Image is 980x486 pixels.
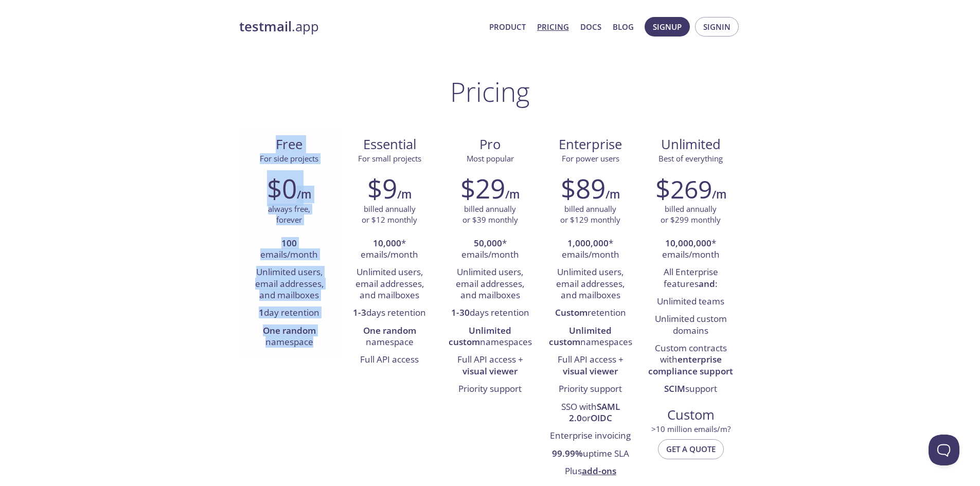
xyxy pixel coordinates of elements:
li: Custom contracts with [648,340,733,381]
strong: SCIM [664,383,685,394]
span: For small projects [358,153,421,164]
li: All Enterprise features : [648,264,733,293]
li: days retention [347,304,432,322]
li: * emails/month [448,235,532,264]
a: testmail.app [239,18,481,35]
span: Custom [649,406,733,424]
button: Signin [695,17,739,37]
strong: 1-3 [353,307,366,318]
span: 269 [670,172,712,206]
a: Docs [580,20,601,33]
li: Full API access + [448,351,532,381]
strong: 10,000,000 [665,237,711,249]
strong: SAML 2.0 [569,401,620,424]
h2: $9 [367,173,397,204]
li: * emails/month [648,235,733,264]
strong: 1,000,000 [567,237,609,249]
iframe: Help Scout Beacon - Open [929,435,959,465]
strong: and [699,278,715,290]
span: Signup [653,20,682,33]
span: Essential [348,136,432,153]
li: namespaces [448,322,532,352]
strong: 1-30 [451,307,470,318]
a: Blog [613,20,634,33]
p: always free, forever [268,204,310,226]
p: billed annually or $299 monthly [661,204,721,226]
li: Full API access [347,351,432,369]
strong: 100 [281,237,297,249]
span: Free [247,136,331,153]
strong: One random [263,325,316,336]
button: Signup [645,17,690,37]
strong: 50,000 [474,237,502,249]
li: Priority support [548,381,633,398]
li: * emails/month [548,235,633,264]
span: Pro [448,136,532,153]
h2: $ [655,173,712,204]
strong: enterprise compliance support [648,353,733,376]
li: SSO with or [548,399,633,428]
span: Best of everything [658,153,723,164]
li: namespaces [548,322,633,352]
a: add-ons [582,465,616,477]
strong: 99.99% [552,447,583,459]
li: * emails/month [347,235,432,264]
strong: Custom [555,307,587,318]
span: > 10 million emails/m? [651,424,730,434]
p: billed annually or $39 monthly [462,204,518,226]
span: For power users [562,153,619,164]
li: Unlimited users, email addresses, and mailboxes [247,264,332,304]
li: emails/month [247,235,332,264]
li: uptime SLA [548,445,633,463]
li: support [648,381,733,398]
li: Unlimited teams [648,293,733,311]
li: Unlimited users, email addresses, and mailboxes [548,264,633,304]
h6: /m [297,186,311,203]
span: Unlimited [661,135,721,153]
strong: visual viewer [462,365,518,377]
li: namespace [347,322,432,352]
strong: 10,000 [373,237,401,249]
li: Unlimited custom domains [648,311,733,340]
a: Pricing [537,20,569,33]
span: Most popular [467,153,514,164]
li: namespace [247,322,332,352]
li: Plus [548,463,633,480]
h6: /m [505,186,520,203]
li: day retention [247,304,332,322]
strong: Unlimited custom [449,325,512,348]
strong: OIDC [591,412,612,424]
span: Signin [703,20,730,33]
strong: visual viewer [563,365,618,377]
li: Enterprise invoicing [548,427,633,445]
li: Full API access + [548,351,633,381]
p: billed annually or $12 monthly [362,204,417,226]
li: Unlimited users, email addresses, and mailboxes [448,264,532,304]
strong: testmail [239,17,292,35]
a: Product [489,20,526,33]
p: billed annually or $129 monthly [560,204,620,226]
h2: $89 [561,173,605,204]
button: Get a quote [658,439,724,459]
li: days retention [448,304,532,322]
h6: /m [397,186,412,203]
strong: 1 [259,307,264,318]
h2: $29 [460,173,505,204]
li: Unlimited users, email addresses, and mailboxes [347,264,432,304]
strong: One random [363,325,416,336]
h1: Pricing [450,76,530,107]
li: Priority support [448,381,532,398]
span: For side projects [260,153,318,164]
h6: /m [712,186,726,203]
span: Get a quote [666,442,716,456]
strong: Unlimited custom [549,325,612,348]
span: Enterprise [548,136,632,153]
li: retention [548,304,633,322]
h2: $0 [267,173,297,204]
h6: /m [605,186,620,203]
